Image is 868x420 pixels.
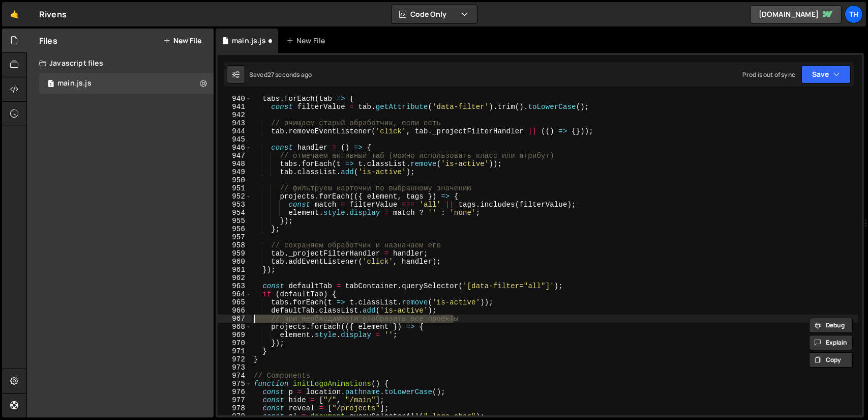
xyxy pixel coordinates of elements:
[39,8,67,20] div: Rivens
[39,73,214,94] div: 17273/47859.js
[218,103,252,111] div: 941
[218,144,252,152] div: 946
[218,233,252,241] div: 957
[218,225,252,233] div: 956
[218,111,252,119] div: 942
[218,176,252,184] div: 950
[249,70,312,79] div: Saved
[218,160,252,168] div: 948
[218,274,252,282] div: 962
[218,282,252,290] div: 963
[742,70,795,79] div: Prod is out of sync
[218,404,252,412] div: 978
[218,306,252,315] div: 966
[218,201,252,209] div: 953
[163,37,201,45] button: New File
[218,355,252,363] div: 972
[57,79,92,88] div: main.js.js
[218,372,252,380] div: 974
[801,65,851,83] button: Save
[750,5,842,23] a: [DOMAIN_NAME]
[286,36,329,46] div: New File
[845,5,863,23] a: Th
[218,209,252,217] div: 954
[218,249,252,258] div: 959
[809,352,853,368] button: Copy
[232,36,266,46] div: main.js.js
[218,184,252,192] div: 951
[218,266,252,274] div: 961
[218,119,252,127] div: 943
[218,323,252,331] div: 968
[218,152,252,160] div: 947
[218,241,252,249] div: 958
[267,70,312,79] div: 27 seconds ago
[218,347,252,355] div: 971
[218,290,252,298] div: 964
[218,258,252,266] div: 960
[48,80,54,89] span: 1
[27,53,214,73] div: Javascript files
[218,380,252,388] div: 975
[218,135,252,144] div: 945
[809,335,853,350] button: Explain
[218,388,252,396] div: 976
[218,168,252,176] div: 949
[2,2,27,26] a: 🤙
[218,315,252,323] div: 967
[218,217,252,225] div: 955
[392,5,477,23] button: Code Only
[218,127,252,135] div: 944
[218,363,252,372] div: 973
[218,331,252,339] div: 969
[809,318,853,333] button: Debug
[218,339,252,347] div: 970
[218,95,252,103] div: 940
[218,396,252,404] div: 977
[218,192,252,201] div: 952
[218,298,252,306] div: 965
[39,35,57,46] h2: Files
